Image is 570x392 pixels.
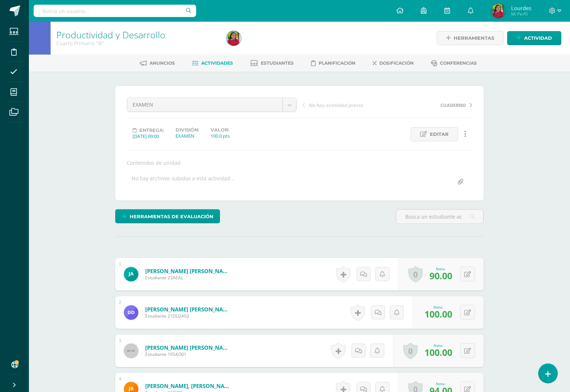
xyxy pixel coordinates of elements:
a: [PERSON_NAME] [PERSON_NAME] [145,267,232,275]
label: División: [176,127,199,133]
div: [DATE] 09:00 [133,133,164,139]
a: EXAMEN [127,98,296,112]
a: Herramientas de evaluación [115,209,220,223]
a: Productividad y Desarrollo [56,29,165,41]
div: 100.0 pts [211,133,230,139]
div: Nota: [429,266,452,271]
div: No hay archivos subidos a esta actividad... [131,175,234,189]
h1: Productividad y Desarrollo [56,30,218,40]
a: Estudiantes [250,57,294,69]
span: Actividad [524,31,552,45]
input: Busca un estudiante aquí... [396,210,483,224]
span: 100.00 [424,346,452,358]
span: Dosificación [379,60,414,66]
a: Actividad [507,31,561,45]
span: Entrega: [139,128,164,133]
a: [PERSON_NAME] [PERSON_NAME] [145,344,232,351]
div: Nota: [424,305,452,310]
span: Estudiante 23AEAL [145,275,232,281]
div: Contenidos de unidad [124,159,475,166]
span: Actividades [201,60,233,66]
div: EXAMEN [176,133,199,139]
span: No hay actividad previa [308,102,363,108]
span: Estudiante 21DLDA02 [145,313,232,319]
a: CUADERNO [387,101,472,108]
a: Anuncios [140,57,175,69]
a: Actividades [192,57,233,69]
img: 8283010df49e5cfdb2fc76af8ab48db3.png [124,305,138,320]
span: Herramientas [454,31,494,45]
span: Editar [430,128,449,141]
img: 7be136ac03f7711e9ef293d66dca3290.png [124,267,138,281]
input: Busca un usuario... [34,5,196,17]
span: Anuncios [150,60,175,66]
a: Dosificación [373,57,414,69]
span: 90.00 [429,270,452,282]
span: EXAMEN [133,98,277,112]
a: Herramientas [437,31,504,45]
span: Estudiante 19SAO01 [145,351,232,357]
a: Planificación [311,57,355,69]
a: 0 [408,266,423,283]
span: Mi Perfil [511,11,531,17]
span: Conferencias [440,60,477,66]
label: Valor: [211,127,230,133]
span: Herramientas de evaluación [130,210,213,223]
div: Cuarto Primaria 'B' [56,40,218,47]
span: 100.00 [424,308,452,320]
a: Conferencias [431,57,477,69]
img: 45x45 [124,344,138,358]
span: CUADERNO [440,102,466,108]
a: [PERSON_NAME] [PERSON_NAME] [145,306,232,313]
span: Planificación [319,60,355,66]
span: Estudiantes [261,60,294,66]
img: f4b93c984d24729557eb8142701b8c7a.png [226,31,241,46]
a: 0 [403,343,418,359]
span: Lourdes [511,4,531,12]
div: Nota: [429,381,452,386]
a: [PERSON_NAME], [PERSON_NAME] [145,382,232,389]
div: Nota: [424,343,452,348]
img: f4b93c984d24729557eb8142701b8c7a.png [491,4,506,18]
